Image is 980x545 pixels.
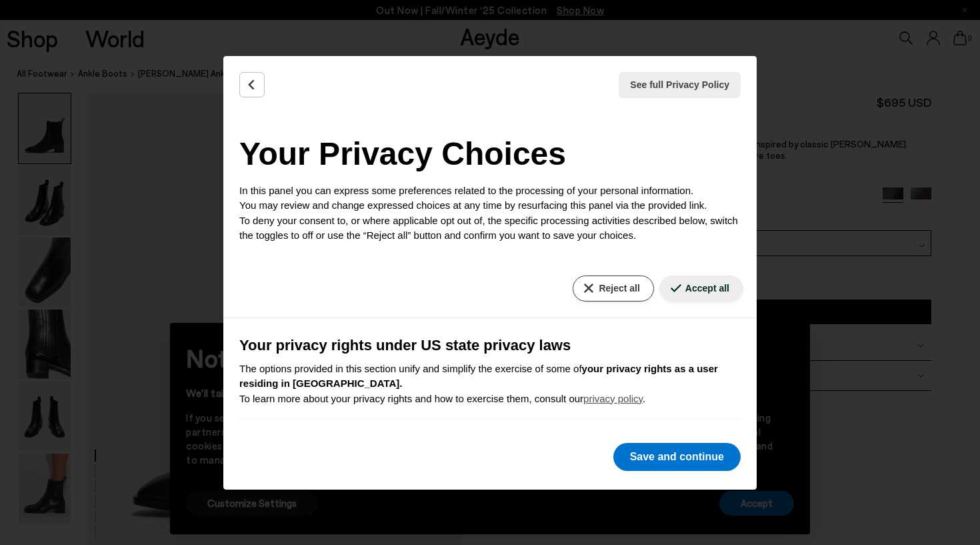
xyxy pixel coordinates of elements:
button: Reject all [573,276,653,302]
span: See full Privacy Policy [630,78,729,92]
h3: Your privacy rights under US state privacy laws [239,334,741,356]
b: your privacy rights as a user residing in [GEOGRAPHIC_DATA]. [239,363,718,390]
button: Back [239,72,265,97]
button: See full Privacy Policy [619,72,741,98]
button: Accept all [659,276,743,302]
p: In this panel you can express some preferences related to the processing of your personal informa... [239,183,741,243]
h2: Your Privacy Choices [239,130,741,178]
button: Save and continue [613,443,741,471]
a: privacy policy [583,393,643,404]
p: The options provided in this section unify and simplify the exercise of some of To learn more abo... [239,362,741,407]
